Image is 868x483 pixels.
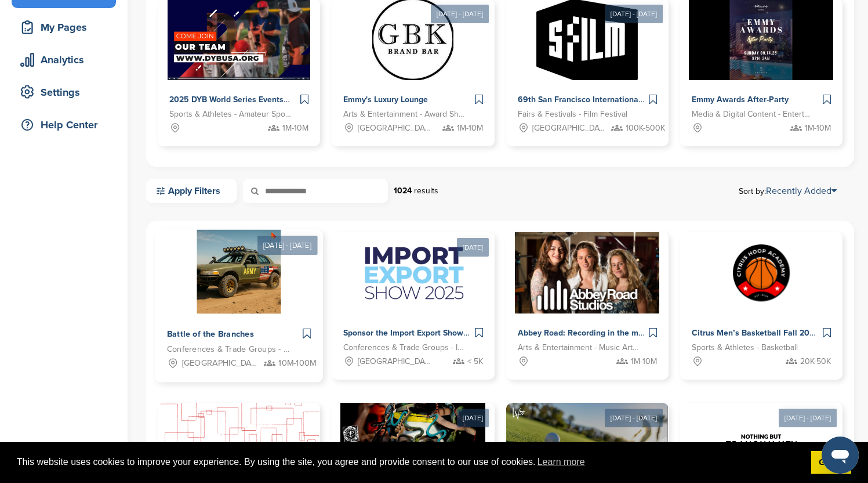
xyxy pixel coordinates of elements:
[351,232,475,313] img: Sponsorpitch &
[394,186,412,196] strong: 1024
[155,211,323,383] a: [DATE] - [DATE] Sponsorpitch & Battle of the Branches Conferences & Trade Groups - Entertainment ...
[17,17,116,38] div: My Pages
[169,108,291,121] span: Sports & Athletes - Amateur Sports Leagues
[457,238,489,257] div: [DATE]
[197,230,281,314] img: Sponsorpitch &
[692,341,798,354] span: Sports & Athletes - Basketball
[343,341,465,354] span: Conferences & Trade Groups - Industrial Conference
[721,232,802,313] img: Sponsorpitch &
[343,95,428,104] span: Emmy's Luxury Lounge
[739,186,837,196] span: Sort by:
[605,5,663,23] div: [DATE] - [DATE]
[278,357,316,370] span: 10M-100M
[766,185,837,197] a: Recently Added
[358,355,434,368] span: [GEOGRAPHIC_DATA]
[358,122,434,135] span: [GEOGRAPHIC_DATA], [GEOGRAPHIC_DATA]
[457,122,483,135] span: 1M-10M
[518,328,706,338] span: Abbey Road: Recording in the most famous studio
[692,328,849,338] span: Citrus Men’s Basketball Fall 2025 League
[282,122,308,135] span: 1M-10M
[518,108,627,121] span: Fairs & Festivals - Film Festival
[17,453,802,471] span: This website uses cookies to improve your experience. By using the site, you agree and provide co...
[17,82,116,103] div: Settings
[532,122,608,135] span: [GEOGRAPHIC_DATA], [GEOGRAPHIC_DATA]
[800,355,831,368] span: 20K-50K
[631,355,657,368] span: 1M-10M
[518,341,640,354] span: Arts & Entertainment - Music Artist - Rock
[12,111,116,138] a: Help Center
[457,409,489,427] div: [DATE]
[518,95,691,104] span: 69th San Francisco International Film Festival
[12,79,116,106] a: Settings
[626,122,665,135] span: 100K-500K
[805,122,831,135] span: 1M-10M
[536,453,587,471] a: learn more about cookies
[343,108,465,121] span: Arts & Entertainment - Award Show
[167,343,293,356] span: Conferences & Trade Groups - Entertainment
[17,49,116,70] div: Analytics
[332,214,494,380] a: [DATE] Sponsorpitch & Sponsor the Import Export Show 2025 Conferences & Trade Groups - Industrial...
[17,114,116,135] div: Help Center
[467,355,483,368] span: < 5K
[169,95,284,104] span: 2025 DYB World Series Events
[343,328,485,338] span: Sponsor the Import Export Show 2025
[146,179,237,203] a: Apply Filters
[605,409,663,427] div: [DATE] - [DATE]
[822,437,859,474] iframe: Button to launch messaging window, conversation in progress
[182,357,261,370] span: [GEOGRAPHIC_DATA], [GEOGRAPHIC_DATA], [US_STATE][GEOGRAPHIC_DATA], [GEOGRAPHIC_DATA], [GEOGRAPHIC...
[692,108,813,121] span: Media & Digital Content - Entertainment
[506,232,669,380] a: Sponsorpitch & Abbey Road: Recording in the most famous studio Arts & Entertainment - Music Artis...
[811,451,851,474] a: dismiss cookie message
[257,236,318,255] div: [DATE] - [DATE]
[779,409,837,427] div: [DATE] - [DATE]
[167,329,254,340] span: Battle of the Branches
[414,186,438,196] span: results
[12,46,116,73] a: Analytics
[692,95,789,104] span: Emmy Awards After-Party
[431,5,489,23] div: [DATE] - [DATE]
[680,232,842,380] a: Sponsorpitch & Citrus Men’s Basketball Fall 2025 League Sports & Athletes - Basketball 20K-50K
[12,14,116,41] a: My Pages
[515,232,659,313] img: Sponsorpitch &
